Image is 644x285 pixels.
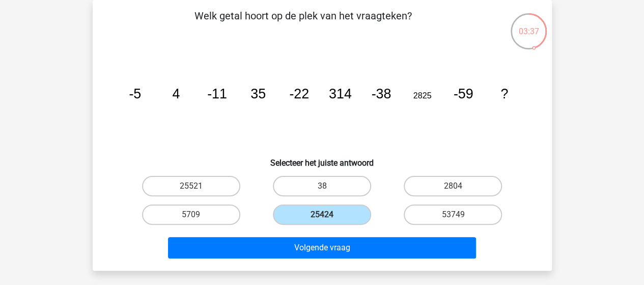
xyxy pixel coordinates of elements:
tspan: -38 [371,86,391,101]
tspan: 314 [328,86,351,101]
tspan: -5 [129,86,141,101]
label: 38 [273,176,371,196]
label: 5709 [142,204,240,225]
tspan: -22 [289,86,309,101]
div: 03:37 [510,12,548,38]
h6: Selecteer het juiste antwoord [109,150,536,168]
tspan: -59 [453,86,473,101]
label: 25521 [142,176,240,196]
tspan: 4 [172,86,180,101]
label: 25424 [273,204,371,225]
tspan: ? [500,86,508,101]
label: 53749 [404,204,502,225]
tspan: 35 [250,86,266,101]
label: 2804 [404,176,502,196]
p: Welk getal hoort op de plek van het vraagteken? [109,8,497,39]
tspan: 2825 [413,91,431,100]
tspan: -11 [207,86,227,101]
button: Volgende vraag [168,237,476,258]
